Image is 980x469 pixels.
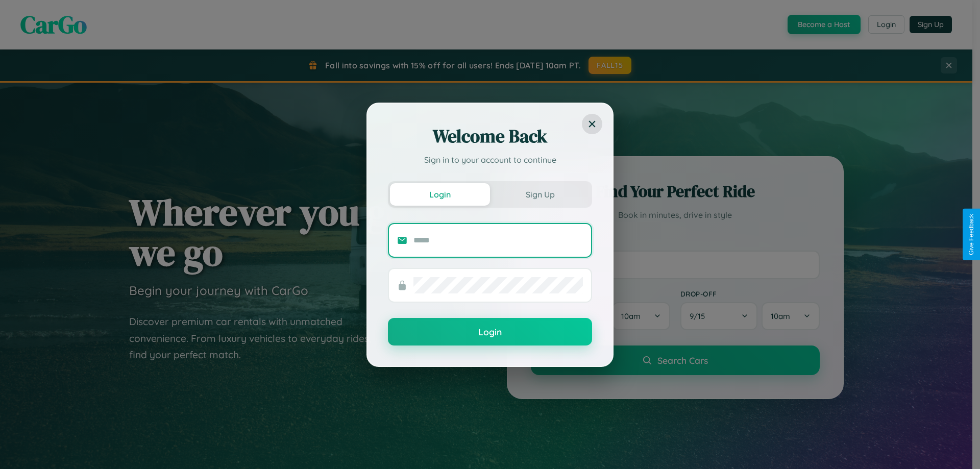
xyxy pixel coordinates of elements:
[388,154,592,166] p: Sign in to your account to continue
[490,183,590,206] button: Sign Up
[968,214,975,255] div: Give Feedback
[388,124,592,149] h2: Welcome Back
[390,183,490,206] button: Login
[388,318,592,345] button: Login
